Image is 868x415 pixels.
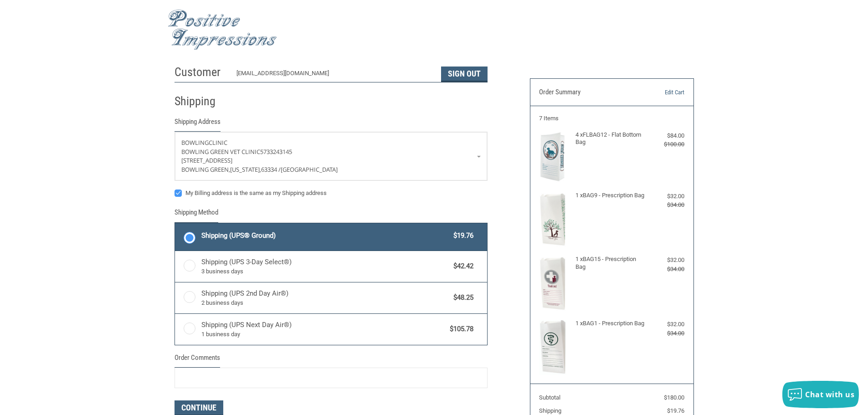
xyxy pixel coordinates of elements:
h4: 4 x FLBAG12 - Flat Bottom Bag [575,131,646,146]
h2: Customer [175,65,228,80]
span: $19.76 [667,407,684,414]
span: [GEOGRAPHIC_DATA] [281,165,338,174]
div: $34.00 [648,200,684,210]
span: [STREET_ADDRESS] [181,156,232,164]
div: $34.00 [648,329,684,338]
img: Positive Impressions [168,10,277,50]
h3: Order Summary [539,88,638,97]
h4: 1 x BAG1 - Prescription Bag [575,320,646,327]
legend: Order Comments [175,353,220,368]
span: Shipping (UPS Next Day Air®) [201,320,446,339]
div: $32.00 [648,192,684,201]
h4: 1 x BAG15 - Prescription Bag [575,256,646,271]
span: $48.25 [449,292,474,303]
div: $32.00 [648,320,684,329]
span: BOWLING GREEN VET CLINIC [181,148,260,156]
span: 1 business day [201,330,446,339]
button: Sign Out [441,67,488,82]
span: Shipping (UPS 3-Day Select®) [201,257,449,276]
span: Shipping (UPS® Ground) [201,231,449,241]
span: 3 business days [201,267,449,276]
span: [US_STATE], [230,165,261,174]
legend: Shipping Method [175,207,218,222]
span: $19.76 [449,231,474,241]
button: Chat with us [782,381,859,408]
span: Chat with us [805,389,854,400]
h2: Shipping [175,94,228,109]
div: $32.00 [648,256,684,265]
span: $180.00 [664,394,684,401]
legend: Shipping Address [175,117,221,132]
h3: 7 Items [539,115,684,122]
span: CLINIC [209,138,227,147]
span: $105.78 [446,324,474,334]
a: Edit Cart [638,88,684,97]
div: $100.00 [648,140,684,149]
h4: 1 x BAG9 - Prescription Bag [575,192,646,199]
span: 63334 / [261,165,281,174]
div: $34.00 [648,265,684,274]
span: Shipping (UPS 2nd Day Air®) [201,288,449,307]
span: BOWLING [181,138,209,147]
span: Shipping [539,407,561,414]
div: [EMAIL_ADDRESS][DOMAIN_NAME] [236,69,432,82]
a: Enter or select a different address [175,132,487,180]
span: BOWLING GREEN, [181,165,230,174]
div: $84.00 [648,131,684,140]
span: Subtotal [539,394,560,401]
span: 2 business days [201,298,449,307]
label: My Billing address is the same as my Shipping address [175,190,488,197]
span: 5733243145 [260,148,292,156]
span: $42.42 [449,261,474,272]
